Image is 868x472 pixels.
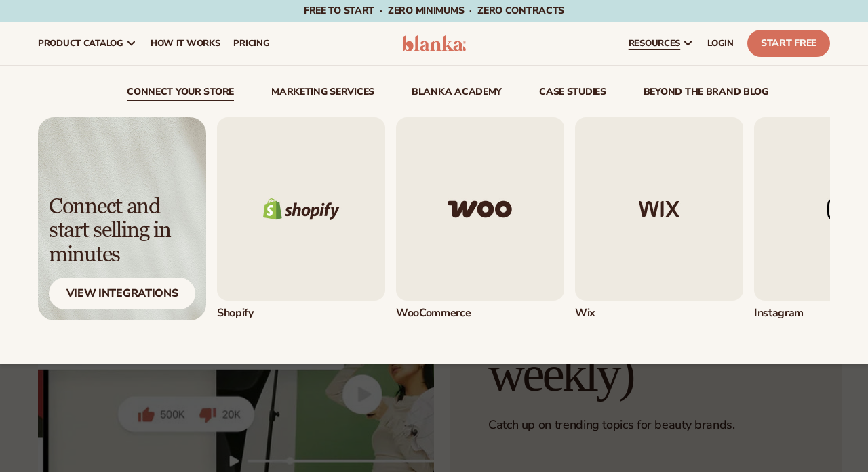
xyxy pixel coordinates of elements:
[217,117,385,301] img: Shopify logo.
[412,87,502,101] a: Blanka Academy
[707,38,734,49] span: LOGIN
[144,22,227,65] a: How It Works
[747,30,830,57] a: Start Free
[49,278,195,309] div: View Integrations
[575,306,743,320] div: Wix
[575,117,743,301] img: Wix logo.
[622,22,701,65] a: resources
[151,38,220,49] span: How It Works
[217,306,385,320] div: Shopify
[38,38,123,49] span: product catalog
[539,87,606,101] a: case studies
[304,4,564,17] span: Free to start · ZERO minimums · ZERO contracts
[127,87,234,101] a: connect your store
[38,117,206,320] img: Light background with shadow.
[396,117,564,320] div: 2 / 5
[575,117,743,320] div: 3 / 5
[402,35,466,51] img: logo
[217,117,385,320] a: Shopify logo. Shopify
[217,117,385,320] div: 1 / 5
[644,87,768,101] a: beyond the brand blog
[396,306,564,320] div: WooCommerce
[396,117,564,320] a: Woo commerce logo. WooCommerce
[575,117,743,320] a: Wix logo. Wix
[49,195,195,267] div: Connect and start selling in minutes
[38,117,206,320] a: Light background with shadow. Connect and start selling in minutes View Integrations
[271,87,374,101] a: Marketing services
[233,38,269,49] span: pricing
[31,22,144,65] a: product catalog
[226,22,276,65] a: pricing
[629,38,680,49] span: resources
[396,117,564,301] img: Woo commerce logo.
[701,22,741,65] a: LOGIN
